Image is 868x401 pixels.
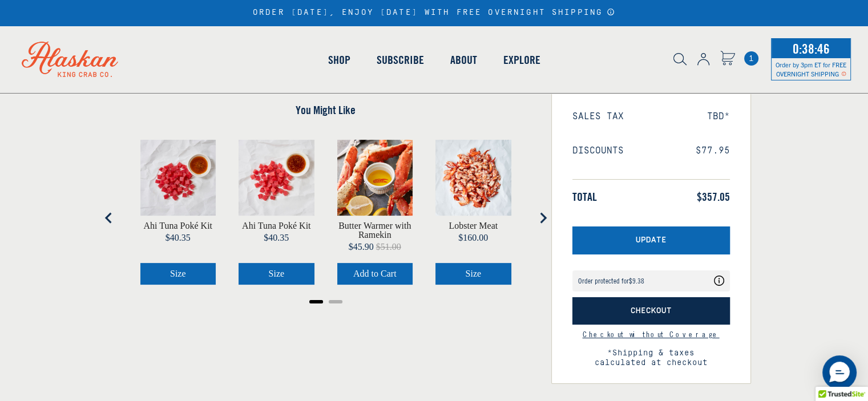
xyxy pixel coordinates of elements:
[337,263,413,285] button: Add the product, Butter Warmer with Ramekin to Cart
[744,51,758,66] span: 1
[118,103,534,117] h4: You Might Like
[636,236,667,245] span: Update
[98,206,120,229] button: Go to last slide
[376,242,401,252] span: $51.00
[578,277,644,285] div: Order protected for $9.38
[326,128,425,296] div: product
[170,269,186,278] span: Size
[337,221,413,240] a: View Butter Warmer with Ramekin
[337,140,413,216] img: View Butter Warmer with Ramekin
[353,269,397,278] span: Add to Cart
[268,269,284,278] span: Size
[435,140,511,216] img: Pre-cooked, prepared lobster meat on butcher paper
[572,226,730,254] button: Update
[458,233,488,242] span: $160.00
[329,300,342,303] button: Go to page 2
[435,263,511,285] button: Select Lobster Meat size
[631,306,672,316] span: Checkout
[118,296,534,305] ul: Select a slide to show
[790,37,833,60] span: 0:38:46
[242,221,310,230] a: View Ahi Tuna Poké Kit
[531,206,554,229] button: Next slide
[239,263,314,285] button: Select Ahi Tuna Poké Kit size
[572,338,730,368] span: *Shipping & taxes calculated at checkout
[776,60,846,78] span: Order by 3pm ET for FREE OVERNIGHT SHIPPING
[841,70,846,78] span: Shipping Notice Icon
[437,27,490,92] a: About
[572,111,624,122] span: Sales Tax
[129,128,228,296] div: product
[239,140,314,216] img: Cubed ahi tuna and shoyu sauce
[744,51,758,66] a: Cart
[465,269,481,278] span: Size
[165,233,191,242] span: $40.35
[572,265,730,297] div: route shipping protection selector element
[697,53,709,66] img: account
[607,8,615,16] a: Announcement Bar Modal
[264,233,289,242] span: $40.35
[449,221,498,230] a: View Lobster Meat
[572,297,730,325] button: Checkout with Shipping Protection included for an additional fee as listed above
[140,263,216,285] button: Select Ahi Tuna Poké Kit size
[572,190,597,204] span: Total
[720,51,735,67] a: Cart
[140,140,216,216] img: Ahi Tuna and wasabi sauce
[822,355,857,390] div: Messenger Dummy Widget
[309,300,323,303] button: Go to page 1
[253,8,615,18] div: ORDER [DATE], ENJOY [DATE] WITH FREE OVERNIGHT SHIPPING
[227,128,326,296] div: product
[315,27,364,92] a: Shop
[583,329,720,339] a: Continue to checkout without Shipping Protection
[696,145,730,156] span: $77.95
[424,128,523,296] div: product
[572,145,624,156] span: Discounts
[144,221,212,230] a: View Ahi Tuna Poké Kit
[673,53,687,66] img: search
[490,27,554,92] a: Explore
[572,270,730,291] div: Coverage Options
[349,242,374,252] span: $45.90
[6,26,134,93] img: Alaskan King Crab Co. logo
[364,27,437,92] a: Subscribe
[697,190,730,204] span: $357.05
